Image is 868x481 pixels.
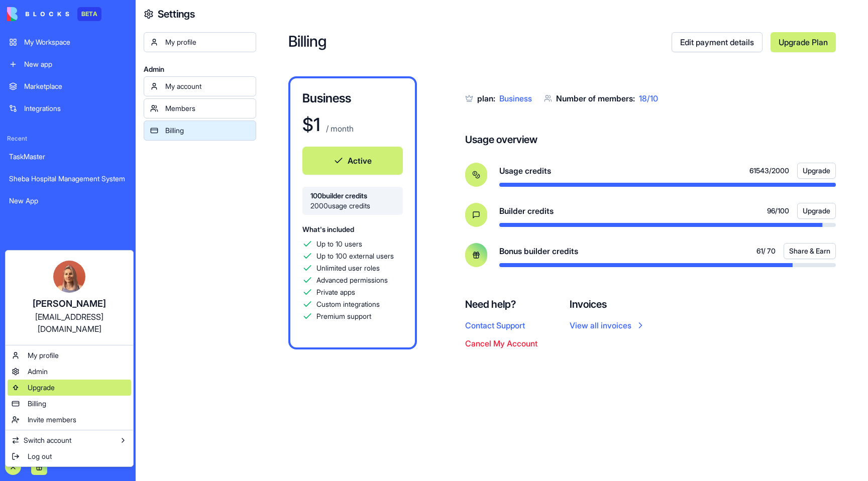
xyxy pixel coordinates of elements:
[8,380,131,396] a: Upgrade
[24,435,71,445] span: Switch account
[53,261,85,293] img: Marina_gj5dtt.jpg
[28,367,48,377] span: Admin
[3,135,133,143] span: Recent
[28,399,46,409] span: Billing
[28,383,55,393] span: Upgrade
[16,297,123,311] div: [PERSON_NAME]
[28,451,52,461] span: Log out
[8,347,131,364] a: My profile
[16,311,123,335] div: [EMAIL_ADDRESS][DOMAIN_NAME]
[8,412,131,428] a: Invite members
[9,174,127,184] div: Sheba Hospital Management System
[9,152,127,162] div: TaskMaster
[28,350,59,360] span: My profile
[8,253,131,343] a: [PERSON_NAME][EMAIL_ADDRESS][DOMAIN_NAME]
[28,415,76,425] span: Invite members
[8,396,131,412] a: Billing
[9,196,127,206] div: New App
[8,364,131,380] a: Admin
